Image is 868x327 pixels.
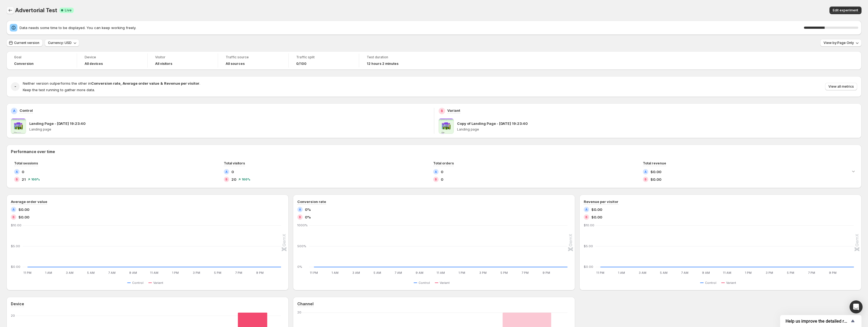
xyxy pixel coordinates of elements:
span: Conversion [14,62,34,66]
a: GoalConversion [14,55,69,66]
span: Traffic split [296,55,351,59]
span: Help us improve the detailed report for A/B campaigns [786,319,850,324]
button: Control [127,280,146,286]
span: 0/100 [296,62,307,66]
span: Total sessions [14,161,38,165]
span: 12 hours 2 minutes [367,62,398,66]
text: 3 AM [639,271,646,275]
button: Edit experiment [829,7,861,14]
span: 0 [231,169,234,174]
button: Variant [435,280,452,286]
span: Edit experiment [833,8,858,12]
h2: A [225,170,228,173]
text: 3 AM [352,271,360,275]
p: Copy of Landing Page - [DATE] 19:23:40 [457,121,528,126]
text: $0.00 [11,265,20,269]
span: Test duration [367,55,422,59]
text: 9 PM [256,271,264,275]
text: 20 [297,310,301,314]
span: View by: Page Only [824,41,854,45]
h3: Device [11,301,24,307]
button: Variant [148,280,165,286]
p: Landing Page - [DATE] 19:23:40 [29,121,85,126]
text: 1 PM [172,271,179,275]
text: $10.00 [11,223,21,227]
span: $0.00 [18,214,29,220]
span: Data needs some time to be displayed. You can keep working freely. [20,25,804,30]
span: Control [132,281,143,285]
text: 7 PM [808,271,815,275]
a: DeviceAll devices [85,55,140,66]
strong: Average order value [123,81,159,85]
span: Variant [440,281,450,285]
text: 20 [11,314,15,318]
img: Copy of Landing Page - Sep 17, 19:23:40 [439,119,454,134]
text: 3 PM [193,271,200,275]
span: Variant [726,281,736,285]
h3: Conversion rate [297,199,326,204]
span: 0% [305,207,311,212]
span: Total orders [433,161,454,165]
text: $10.00 [584,223,594,227]
text: 5 AM [374,271,381,275]
button: View all metrics [825,83,857,90]
button: Control [414,280,432,286]
strong: Revenue per visitor [164,81,199,85]
h2: B [16,178,18,181]
h2: A [644,170,647,173]
span: Total visitors [224,161,245,165]
h2: B [585,215,588,219]
a: Test duration12 hours 2 minutes [367,55,422,66]
h2: A [585,208,588,211]
span: Traffic source [226,55,281,59]
h4: All sources [226,62,245,66]
text: 9 PM [829,271,837,275]
span: $0.00 [650,177,661,182]
text: 11 AM [723,271,731,275]
h2: A [299,208,301,211]
text: 1 AM [331,271,339,275]
h2: A [435,170,437,173]
text: 11 PM [310,271,318,275]
h2: A [13,109,15,113]
a: VisitorAll visitors [155,55,210,66]
text: 5 PM [214,271,221,275]
text: $5.00 [584,244,593,248]
span: 20 [231,177,236,182]
text: 1 PM [745,271,752,275]
span: Current version [14,41,39,45]
h2: B [441,109,443,113]
text: 7 PM [522,271,529,275]
h3: Revenue per visitor [584,199,618,204]
text: 5 PM [787,271,794,275]
span: Keep the test running to gather more data. [23,88,95,92]
text: 5 AM [660,271,668,275]
text: 5 PM [500,271,508,275]
button: Expand chart [850,167,857,175]
text: 500% [297,244,306,248]
span: 100 % [31,178,40,181]
text: 9 AM [702,271,710,275]
text: $0.00 [584,265,593,269]
span: $0.00 [18,207,29,212]
text: 7 AM [108,271,116,275]
button: Control [700,280,719,286]
button: Current version [7,39,43,47]
h2: B [225,178,228,181]
button: Currency: USD [45,39,79,47]
p: Landing page [29,127,430,132]
text: 7 AM [681,271,688,275]
text: 11 PM [596,271,604,275]
p: Variant [447,108,460,113]
a: Traffic sourceAll sources [226,55,281,66]
text: 11 AM [436,271,445,275]
text: 3 PM [479,271,487,275]
p: Control [20,108,33,113]
text: 0% [297,265,302,269]
span: 0 [441,177,443,182]
text: 7 AM [395,271,402,275]
h3: Average order value [11,199,47,204]
text: 1 AM [45,271,52,275]
span: 0 [22,169,24,174]
span: 0% [305,214,311,220]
